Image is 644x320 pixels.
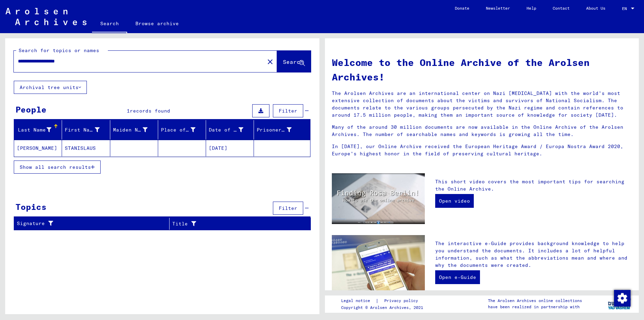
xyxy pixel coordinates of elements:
[206,140,254,156] mat-cell: [DATE]
[332,124,632,138] p: Many of the around 30 million documents are now available in the Online Archive of the Arolsen Ar...
[62,120,110,139] mat-header-cell: First Name
[622,6,627,11] mat-select-trigger: EN
[614,290,631,307] img: Zustimmung ändern
[172,220,294,227] div: Title
[266,58,274,66] mat-icon: close
[209,126,243,134] div: Date of Birth
[332,173,425,224] img: video.jpg
[17,220,161,227] div: Signature
[19,47,99,54] mat-label: Search for topics or names
[17,124,62,135] div: Last Name
[277,51,311,72] button: Search
[17,218,169,229] div: Signature
[161,126,195,134] div: Place of Birth
[161,124,206,135] div: Place of Birth
[172,218,302,229] div: Title
[113,124,158,135] div: Maiden Name
[488,298,582,304] p: The Arolsen Archives online collections
[488,304,582,310] p: have been realized in partnership with
[17,126,51,134] div: Last Name
[14,140,62,156] mat-cell: [PERSON_NAME]
[257,124,301,135] div: Prisoner #
[273,104,303,117] button: Filter
[614,290,630,306] div: Zustimmung ändern
[279,108,297,114] span: Filter
[113,126,147,134] div: Maiden Name
[209,124,254,135] div: Date of Birth
[127,108,130,114] span: 1
[332,235,425,298] img: eguide.jpg
[16,103,47,116] div: People
[332,90,632,119] p: The Arolsen Archives are an international center on Nazi [MEDICAL_DATA] with the world’s most ext...
[257,126,291,134] div: Prisoner #
[379,297,426,304] a: Privacy policy
[332,55,632,84] h1: Welcome to the Online Archive of the Arolsen Archives!
[158,120,206,139] mat-header-cell: Place of Birth
[273,202,303,215] button: Filter
[206,120,254,139] mat-header-cell: Date of Birth
[341,297,426,304] div: |
[65,126,99,134] div: First Name
[435,270,480,284] a: Open e-Guide
[6,8,86,25] img: Arolsen_neg.svg
[606,295,632,312] img: yv_logo.png
[20,164,91,170] span: Show all search results
[435,194,474,208] a: Open video
[14,120,62,139] mat-header-cell: Last Name
[341,304,426,311] p: Copyright © Arolsen Archives, 2021
[435,178,632,193] p: This short video covers the most important tips for searching the Online Archive.
[16,201,47,213] div: Topics
[254,120,310,139] mat-header-cell: Prisoner #
[110,120,158,139] mat-header-cell: Maiden Name
[62,140,110,156] mat-cell: STANISLAUS
[14,81,87,94] button: Archival tree units
[341,297,376,304] a: Legal notice
[435,240,632,269] p: The interactive e-Guide provides background knowledge to help you understand the documents. It in...
[14,161,101,174] button: Show all search results
[130,108,170,114] span: records found
[65,124,110,135] div: First Name
[127,15,187,32] a: Browse archive
[283,58,304,65] span: Search
[92,15,127,33] a: Search
[332,143,632,157] p: In [DATE], our Online Archive received the European Heritage Award / Europa Nostra Award 2020, Eu...
[279,205,297,211] span: Filter
[263,55,277,68] button: Clear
